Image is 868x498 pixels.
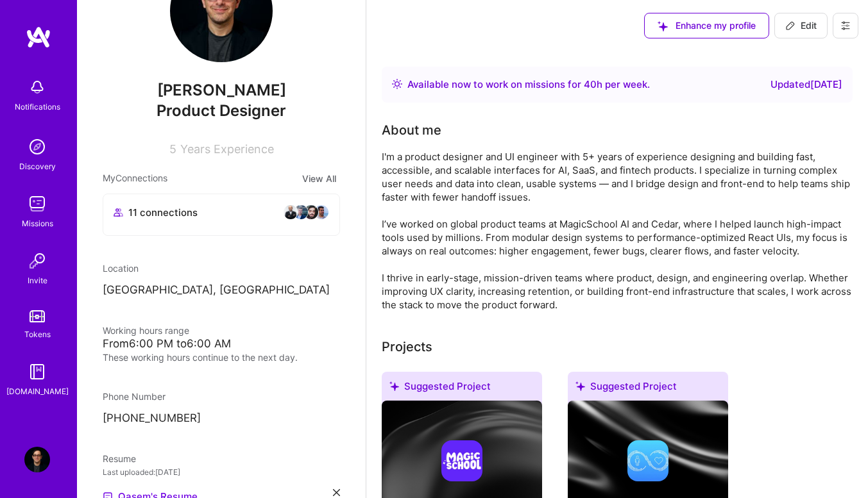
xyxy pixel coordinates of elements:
[293,204,309,220] img: avatar
[157,101,286,120] span: Product Designer
[26,26,51,49] img: logo
[441,440,482,481] img: Company logo
[785,19,817,32] span: Edit
[382,150,853,311] div: I'm a product designer and UI engineer with 5+ years of experience designing and building fast, a...
[103,283,340,298] p: [GEOGRAPHIC_DATA], [GEOGRAPHIC_DATA]
[169,142,176,156] span: 5
[298,171,340,186] button: View All
[103,337,340,351] div: From 6:00 PM to 6:00 AM
[658,21,668,31] i: icon SuggestedTeams
[24,248,50,274] img: Invite
[658,19,756,32] span: Enhance my profile
[644,13,769,38] button: Enhance my profile
[24,328,51,341] div: Tokens
[103,194,340,236] button: 11 connectionsavataravataravataravatar
[103,465,340,479] div: Last uploaded: [DATE]
[103,261,340,275] div: Location
[627,440,668,481] img: Company logo
[382,120,441,140] div: Tell us a little about yourself
[6,385,69,398] div: [DOMAIN_NAME]
[24,134,50,160] img: discovery
[103,411,340,426] p: [PHONE_NUMBER]
[389,381,399,391] i: icon SuggestedTeams
[21,447,53,472] a: User Avatar
[103,325,189,336] span: Working hours range
[392,79,402,89] img: Availability
[283,204,298,220] img: avatar
[303,204,319,220] img: avatar
[30,310,45,322] img: tokens
[333,489,340,496] i: icon Close
[103,81,340,100] span: [PERSON_NAME]
[24,359,50,385] img: guide book
[382,337,432,356] div: Projects
[114,208,123,217] i: icon Collaborator
[15,100,60,113] div: Notifications
[19,160,56,173] div: Discovery
[774,13,828,38] button: Edit
[180,142,274,156] span: Years Experience
[24,74,50,100] img: bell
[770,77,842,92] div: Updated [DATE]
[314,204,329,220] img: avatar
[575,381,585,391] i: icon SuggestedTeams
[128,206,198,219] span: 11 connections
[103,351,340,364] div: These working hours continue to the next day.
[103,453,136,464] span: Resume
[28,274,47,287] div: Invite
[103,391,166,402] span: Phone Number
[568,372,728,406] div: Suggested Project
[407,77,650,92] div: Available now to work on missions for h per week .
[22,217,53,230] div: Missions
[24,447,50,472] img: User Avatar
[24,191,50,217] img: teamwork
[103,171,167,186] span: My Connections
[382,372,542,406] div: Suggested Project
[584,78,597,90] span: 40
[382,120,441,140] div: About me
